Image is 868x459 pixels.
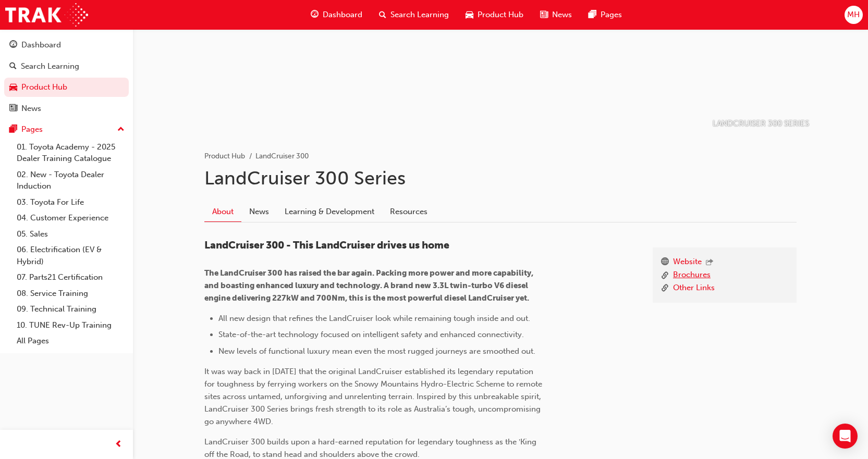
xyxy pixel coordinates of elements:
a: car-iconProduct Hub [457,4,532,26]
span: All new design that refines the LandCruiser look while remaining tough inside and out. [218,314,530,323]
span: guage-icon [311,8,319,21]
span: News [552,9,572,21]
a: Product Hub [204,152,245,160]
span: State-of-the-art technology focused on intelligent safety and enhanced connectivity. [218,330,524,339]
a: Product Hub [4,78,129,97]
a: 07. Parts21 Certification [13,269,129,286]
button: Pages [4,120,129,139]
span: Pages [601,9,622,21]
span: search-icon [9,62,17,71]
a: search-iconSearch Learning [371,4,457,26]
span: prev-icon [115,438,123,451]
div: Search Learning [21,60,79,72]
a: News [241,202,277,221]
a: 03. Toyota For Life [13,194,129,210]
span: car-icon [9,83,17,92]
a: Dashboard [4,35,129,55]
a: Learning & Development [277,202,382,221]
a: 06. Electrification (EV & Hybrid) [13,242,129,269]
a: 05. Sales [13,226,129,242]
span: LandCruiser 300 builds upon a hard-earned reputation for legendary toughness as the ‛King off the... [204,437,539,459]
a: News [4,99,129,118]
span: Dashboard [323,9,362,21]
button: MH [845,6,863,24]
span: guage-icon [9,41,17,50]
a: Brochures [673,269,711,282]
a: guage-iconDashboard [302,4,371,26]
a: About [204,202,241,222]
span: It was way back in [DATE] that the original LandCruiser established its legendary reputation for ... [204,367,544,426]
a: All Pages [13,333,129,349]
a: 08. Service Training [13,286,129,302]
span: news-icon [540,8,548,21]
span: LandCruiser 300 - This LandCruiser drives us home [204,239,449,251]
p: LANDCRUISER 300 SERIES [713,118,809,130]
span: pages-icon [589,8,596,21]
a: news-iconNews [532,4,580,26]
div: Pages [21,123,43,135]
a: 09. Technical Training [13,301,129,317]
a: Website [673,256,702,269]
div: Open Intercom Messenger [833,424,858,449]
span: link-icon [661,282,669,295]
span: Product Hub [478,9,523,21]
span: pages-icon [9,125,17,134]
span: car-icon [466,8,473,21]
a: 01. Toyota Academy - 2025 Dealer Training Catalogue [13,139,129,167]
span: search-icon [379,8,386,21]
button: DashboardSearch LearningProduct HubNews [4,33,129,120]
a: pages-iconPages [580,4,630,26]
span: Search Learning [390,9,449,21]
span: up-icon [117,123,125,137]
span: link-icon [661,269,669,282]
div: News [21,103,41,115]
a: 04. Customer Experience [13,210,129,226]
li: LandCruiser 300 [255,151,309,163]
a: 10. TUNE Rev-Up Training [13,317,129,333]
span: MH [847,9,860,21]
span: outbound-icon [706,258,713,267]
img: Trak [5,3,88,27]
span: news-icon [9,104,17,114]
span: New levels of functional luxury mean even the most rugged journeys are smoothed out. [218,346,535,356]
a: Other Links [673,282,715,295]
span: The LandCruiser 300 has raised the bar again. Packing more power and more capability, and boastin... [204,268,535,303]
a: 02. New - Toyota Dealer Induction [13,167,129,194]
h1: LandCruiser 300 Series [204,167,797,190]
span: www-icon [661,256,669,269]
div: Dashboard [21,39,61,51]
a: Search Learning [4,57,129,76]
a: Resources [382,202,435,221]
